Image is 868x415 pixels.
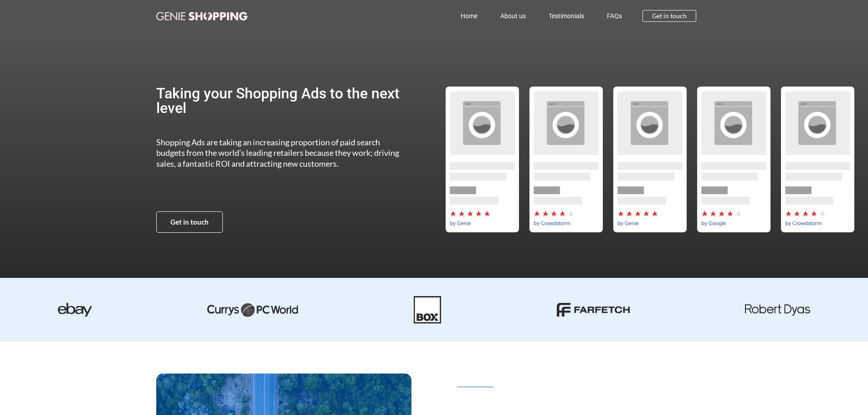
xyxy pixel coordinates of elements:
[156,12,247,20] img: genie-shopping-logo
[288,5,634,26] nav: Menu
[170,219,209,225] span: Get in touch
[776,87,859,232] div: 5 / 5
[156,211,223,233] a: Get in touch
[745,304,810,316] img: robert dyas
[776,87,859,232] div: by-crowdstorm
[440,87,524,232] div: 1 / 5
[596,5,633,26] a: FAQs
[489,5,537,26] a: About us
[156,86,408,115] h2: Taking your Shopping Ads to the next level
[156,137,399,169] span: Shopping Ads are taking an increasing proportion of paid search budgets from the world’s leading ...
[524,87,608,232] div: by-crowdstorm
[440,87,859,232] div: Slides
[449,5,489,26] a: Home
[608,87,692,232] div: by-genie
[692,87,776,232] div: 4 / 5
[537,5,596,26] a: Testimonials
[440,87,524,232] div: by-genie
[642,10,696,22] a: Get in touch
[652,13,687,19] span: Get in touch
[58,303,92,317] img: ebay-dark
[557,303,630,317] img: farfetch-01
[524,87,608,232] div: 2 / 5
[414,296,441,323] img: Box-01
[608,87,692,232] div: 3 / 5
[692,87,776,232] div: by-google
